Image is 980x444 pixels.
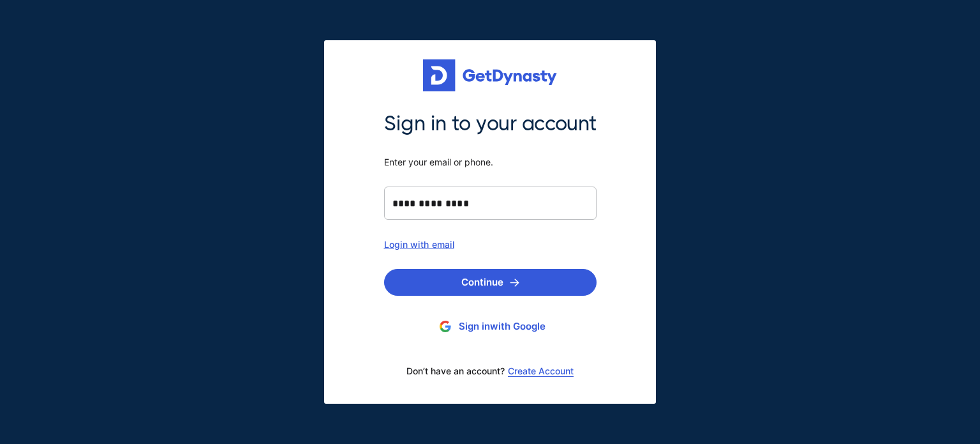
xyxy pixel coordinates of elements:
button: Sign inwith Google [384,315,597,339]
span: Enter your email or phone. [384,157,597,168]
div: Don’t have an account? [384,358,597,385]
div: Login with email [384,239,597,250]
button: Continue [384,269,597,296]
span: Sign in to your account [384,111,597,137]
img: Get started for free with Dynasty Trust Company [423,59,557,91]
a: Create Account [508,366,574,376]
